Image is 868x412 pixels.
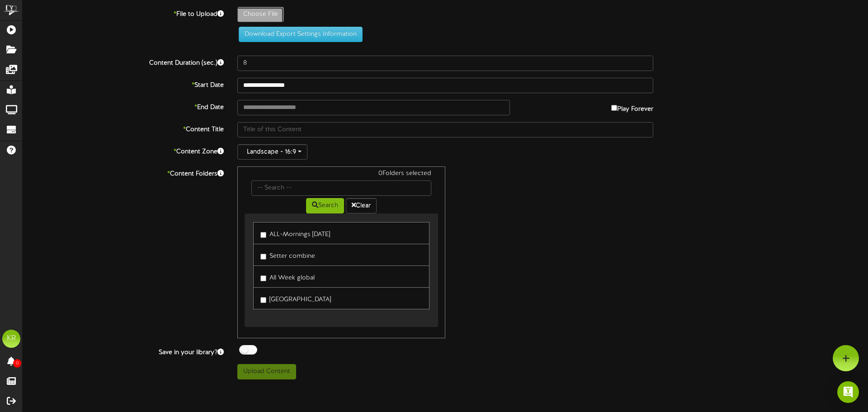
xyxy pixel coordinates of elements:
[16,56,231,68] label: Content Duration (sec.)
[16,144,231,156] label: Content Zone
[260,297,266,303] input: [GEOGRAPHIC_DATA]
[16,166,231,179] label: Content Folders
[306,198,344,213] button: Search
[251,180,431,196] input: -- Search --
[16,122,231,134] label: Content Title
[16,345,231,357] label: Save in your library?
[611,100,653,114] label: Play Forever
[837,381,859,403] div: Open Intercom Messenger
[237,144,307,160] button: Landscape - 16:9
[245,169,438,180] div: 0 Folders selected
[16,78,231,90] label: Start Date
[13,359,21,368] span: 0
[239,27,363,42] button: Download Export Settings Information
[260,275,266,281] input: All Week global
[260,292,331,304] label: [GEOGRAPHIC_DATA]
[260,254,266,260] input: Setter combine
[237,122,653,137] input: Title of this Content
[260,249,315,261] label: Setter combine
[237,364,296,379] button: Upload Content
[234,31,363,38] a: Download Export Settings Information
[346,198,377,213] button: Clear
[260,232,266,238] input: ALL-Mornings [DATE]
[2,330,20,348] div: KR
[16,7,231,19] label: File to Upload
[16,100,231,112] label: End Date
[260,270,315,283] label: All Week global
[260,227,330,239] label: ALL-Mornings [DATE]
[611,105,617,111] input: Play Forever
